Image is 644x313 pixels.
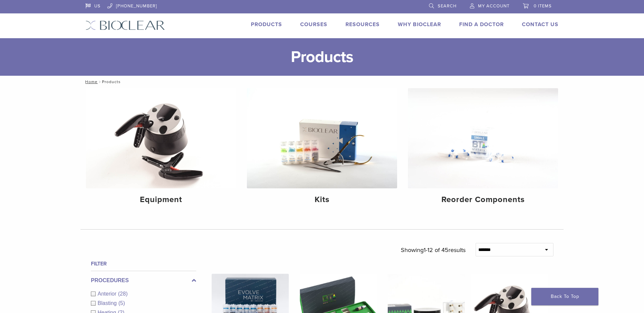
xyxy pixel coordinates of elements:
a: Courses [300,21,327,28]
h4: Kits [252,194,392,206]
img: Reorder Components [408,88,558,188]
span: / [98,80,102,83]
span: My Account [478,3,509,9]
a: Reorder Components [408,88,558,210]
a: Kits [247,88,397,210]
span: (28) [118,291,127,297]
p: Showing results [401,243,466,257]
img: Equipment [86,88,236,188]
h4: Reorder Components [413,194,553,206]
a: Home [83,79,98,84]
a: Products [251,21,282,28]
span: Blasting [98,300,118,306]
h4: Filter [91,260,196,268]
h4: Equipment [91,194,231,206]
span: Search [438,3,457,9]
span: (5) [118,300,125,306]
a: Equipment [86,88,236,210]
img: Kits [247,88,397,188]
a: Why Bioclear [398,21,441,28]
a: Back To Top [531,288,598,305]
span: Anterior [98,291,118,297]
span: 1-12 of 45 [424,246,448,254]
a: Find A Doctor [459,21,504,28]
nav: Products [80,76,563,88]
a: Resources [345,21,380,28]
label: Procedures [91,276,196,285]
span: 0 items [534,3,552,9]
a: Contact Us [522,21,558,28]
img: Bioclear [86,20,165,30]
